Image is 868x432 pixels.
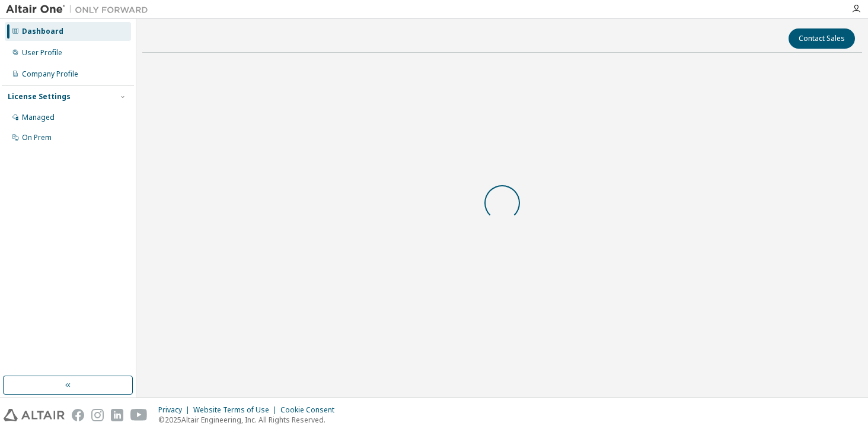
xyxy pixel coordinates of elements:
[8,92,71,101] div: License Settings
[91,409,104,421] img: instagram.svg
[158,415,342,425] p: © 2025 Altair Engineering, Inc. All Rights Reserved.
[22,69,78,79] div: Company Profile
[4,409,65,421] img: altair_logo.svg
[789,28,855,49] button: Contact Sales
[158,405,193,415] div: Privacy
[130,409,148,421] img: youtube.svg
[22,48,62,58] div: User Profile
[22,113,55,122] div: Managed
[193,405,280,415] div: Website Terms of Use
[6,4,154,15] img: Altair One
[280,405,342,415] div: Cookie Consent
[22,27,63,36] div: Dashboard
[72,409,84,421] img: facebook.svg
[111,409,123,421] img: linkedin.svg
[22,133,52,142] div: On Prem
